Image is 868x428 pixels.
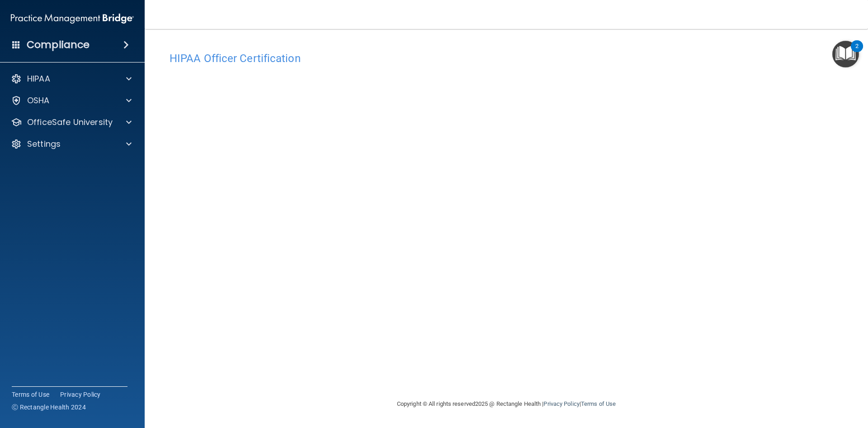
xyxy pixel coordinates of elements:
[11,139,132,149] a: Settings
[27,38,90,51] h4: Compliance
[27,95,50,106] p: OSHA
[27,139,61,149] p: Settings
[11,117,132,128] a: OfficeSafe University
[581,400,616,407] a: Terms of Use
[27,117,113,128] p: OfficeSafe University
[11,73,132,84] a: HIPAA
[855,46,859,58] div: 2
[60,390,101,399] a: Privacy Policy
[543,400,579,407] a: Privacy Policy
[832,41,859,67] button: Open Resource Center, 2 new notifications
[170,69,843,364] iframe: hipaa-training
[11,95,132,106] a: OSHA
[341,390,671,418] div: Copyright © All rights reserved 2025 @ Rectangle Health | |
[12,390,49,399] a: Terms of Use
[12,403,86,412] span: Ⓒ Rectangle Health 2024
[11,10,134,28] img: PMB logo
[27,73,50,84] p: HIPAA
[170,53,843,64] h4: HIPAA Officer Certification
